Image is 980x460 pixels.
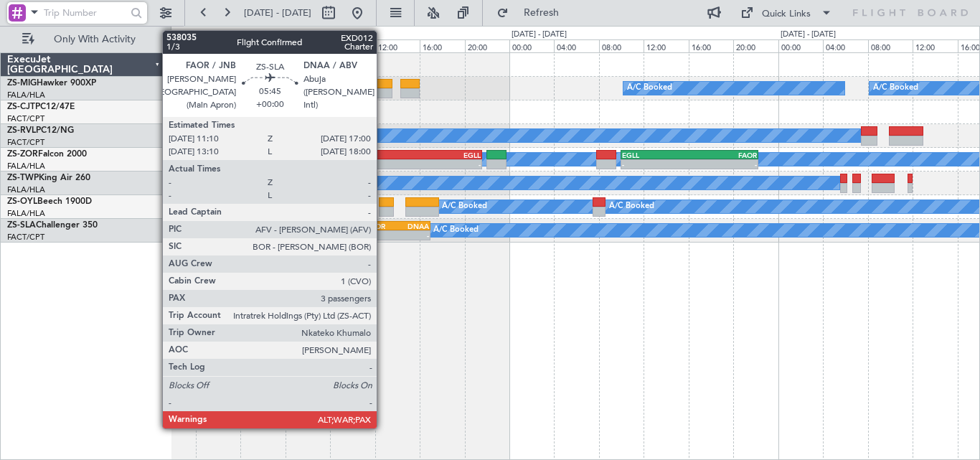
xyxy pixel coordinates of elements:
span: [DATE] - [DATE] [244,6,311,19]
div: - [689,160,757,169]
div: [DATE] - [DATE] [781,29,836,41]
a: ZS-SLAChallenger 350 [7,221,98,230]
a: FACT/CPT [7,137,44,148]
div: A/C Booked [873,78,918,99]
span: ZS-MIG [7,79,37,88]
span: ZS-CJT [7,103,35,111]
div: 20:00 [465,39,509,52]
a: FACT/CPT [7,232,44,243]
span: Only With Activity [37,34,151,44]
a: FALA/HLA [7,184,45,195]
a: ZS-CJTPC12/47E [7,103,75,111]
span: ZS-SLA [7,221,36,230]
div: FAOR [689,151,757,159]
div: 00:00 [778,39,823,52]
a: ZS-ZORFalcon 2000 [7,150,87,159]
a: FALA/HLA [7,161,45,172]
div: - [622,160,689,169]
div: 12:00 [644,39,688,52]
div: 08:00 [599,39,644,52]
div: 16:00 [151,39,195,52]
button: Refresh [490,1,576,24]
div: [DATE] - [DATE] [512,29,567,41]
span: ZS-ZOR [7,150,38,159]
div: A/C Booked [433,220,479,241]
input: Trip Number [44,2,126,24]
div: - [367,231,398,240]
a: FALA/HLA [7,208,45,219]
span: ZS-TWP [7,174,39,182]
div: 08:00 [330,39,374,52]
a: ZS-MIGHawker 900XP [7,79,96,88]
div: FAOR [367,222,398,230]
div: 04:00 [554,39,598,52]
div: - [347,160,413,169]
a: ZS-OYLBeech 1900D [7,197,92,206]
div: 00:00 [240,39,285,52]
div: EGLL [414,151,481,159]
div: 16:00 [689,39,733,52]
div: 04:00 [823,39,867,52]
div: FAOR [347,151,413,159]
span: ZS-OYL [7,197,37,206]
div: 12:00 [375,39,420,52]
span: ZS-RVL [7,126,36,135]
div: Quick Links [762,7,811,22]
span: Refresh [512,8,572,18]
a: ZS-TWPKing Air 260 [7,174,90,182]
div: 20:00 [733,39,778,52]
div: 20:00 [196,39,240,52]
div: EGLL [622,151,689,159]
div: A/C Booked [627,78,672,99]
div: A/C Booked [442,196,487,217]
div: A/C Booked [609,196,654,217]
div: A/C Booked [165,149,210,170]
a: FACT/CPT [7,113,44,124]
button: Quick Links [733,1,839,24]
div: - [414,160,481,169]
button: Only With Activity [16,28,156,51]
div: 00:00 [509,39,554,52]
a: ZS-RVLPC12/NG [7,126,74,135]
div: 12:00 [913,39,957,52]
div: 16:00 [420,39,464,52]
div: 08:00 [868,39,913,52]
a: FALA/HLA [7,90,45,100]
div: DNAA [397,222,429,230]
div: [DATE] - [DATE] [242,29,298,41]
div: - [397,231,429,240]
div: 04:00 [286,39,330,52]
